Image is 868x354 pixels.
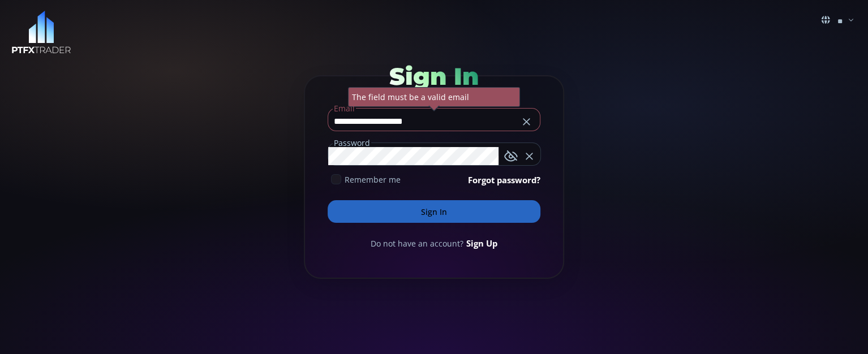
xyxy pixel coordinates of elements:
[389,62,479,91] span: Sign In
[466,237,497,249] a: Sign Up
[11,11,71,54] img: LOGO
[345,174,401,185] span: Remember me
[348,87,520,107] div: The field must be a valid email
[328,237,540,249] div: Do not have an account?
[468,174,540,186] a: Forgot password?
[328,200,540,223] button: Sign In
